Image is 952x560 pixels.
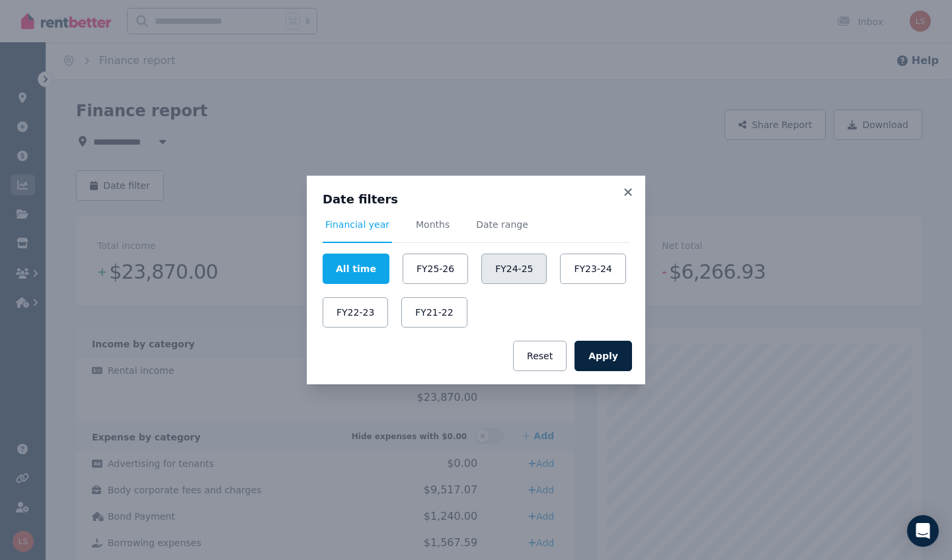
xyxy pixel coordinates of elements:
button: FY25-26 [403,254,468,284]
button: Reset [513,341,567,371]
span: Months [416,218,450,231]
button: FY21-22 [401,297,467,328]
span: Date range [476,218,528,231]
button: FY22-23 [323,297,388,328]
span: Financial year [325,218,389,231]
button: FY24-25 [481,254,547,284]
nav: Tabs [323,218,629,243]
button: FY23-24 [560,254,625,284]
div: Open Intercom Messenger [907,515,939,547]
h3: Date filters [323,192,629,207]
button: All time [323,254,389,284]
button: Apply [575,341,632,371]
